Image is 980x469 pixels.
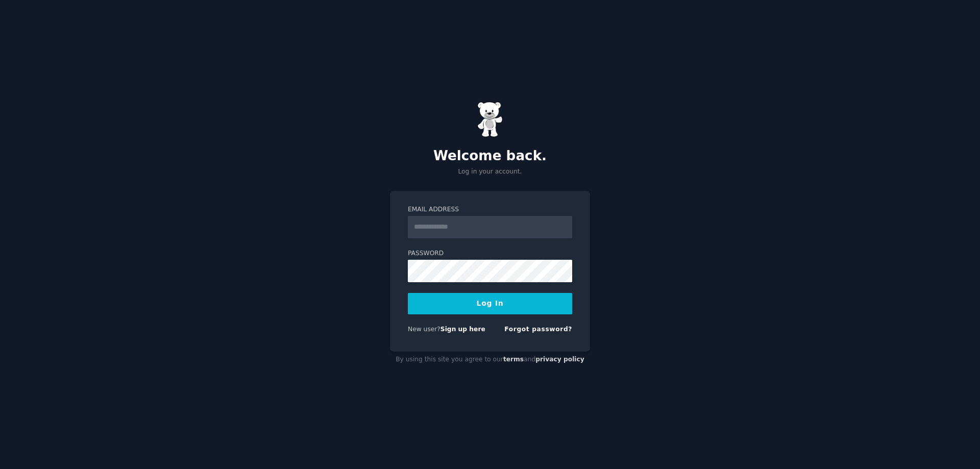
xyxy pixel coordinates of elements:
a: privacy policy [535,356,584,363]
h2: Welcome back. [390,148,590,164]
button: Log In [408,293,572,314]
label: Password [408,249,572,258]
div: By using this site you agree to our and [390,352,590,368]
label: Email Address [408,205,572,214]
p: Log in your account. [390,167,590,177]
img: Gummy Bear [477,102,503,137]
a: Sign up here [440,326,485,333]
a: Forgot password? [504,326,572,333]
a: terms [503,356,524,363]
span: New user? [408,326,440,333]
